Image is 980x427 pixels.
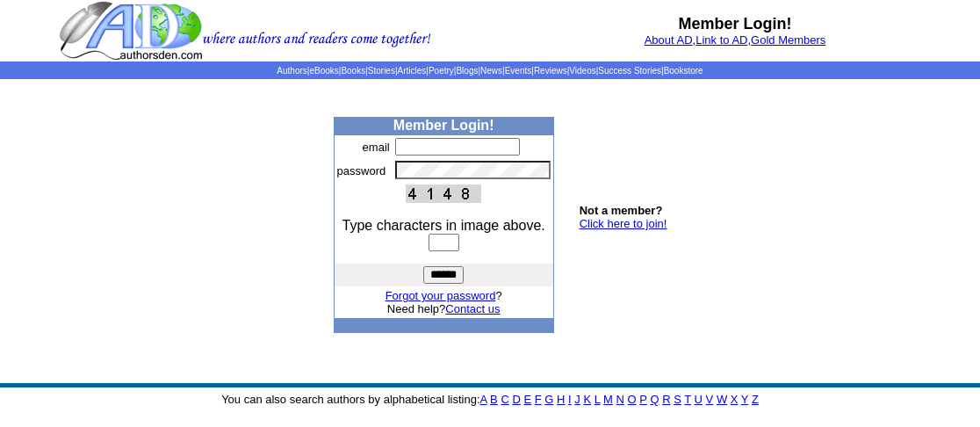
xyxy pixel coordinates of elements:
[583,393,591,406] a: K
[445,302,500,315] a: Contact us
[523,393,531,406] a: E
[277,66,703,76] span: | | | | | | | | | | | |
[639,393,646,406] a: P
[741,393,748,406] a: Y
[598,66,661,76] a: Success Stories
[505,66,532,76] a: Events
[480,66,502,76] a: News
[456,66,478,76] a: Blogs
[751,33,825,47] a: Gold Members
[512,393,520,406] a: D
[341,66,365,76] a: Books
[650,393,659,406] a: Q
[393,118,494,133] b: Member Login!
[706,393,714,406] a: V
[717,393,727,406] a: W
[580,204,663,217] b: Not a member?
[309,66,338,76] a: eBooks
[731,393,739,406] a: X
[616,393,624,406] a: N
[752,393,759,406] a: Z
[574,393,580,406] a: J
[569,66,595,76] a: Videos
[628,393,637,406] a: O
[544,393,553,406] a: G
[406,185,481,203] img: This Is CAPTCHA Image
[480,393,487,406] a: A
[387,302,501,315] font: Need help?
[386,289,496,302] a: Forgot your password
[684,393,691,406] a: T
[368,66,395,76] a: Stories
[695,33,747,47] a: Link to AD
[679,15,792,33] b: Member Login!
[398,66,427,76] a: Articles
[535,393,542,406] a: F
[662,393,670,406] a: R
[695,393,703,406] a: U
[221,393,759,406] font: You can also search authors by alphabetical listing:
[594,393,601,406] a: L
[429,66,454,76] a: Poetry
[603,393,613,406] a: M
[557,393,565,406] a: H
[645,33,693,47] a: About AD
[645,33,826,47] font: , ,
[342,218,545,233] font: Type characters in image above.
[664,66,703,76] a: Bookstore
[386,289,502,302] font: ?
[580,217,667,230] a: Click here to join!
[501,393,508,406] a: C
[277,66,306,76] a: Authors
[363,141,390,154] font: email
[674,393,681,406] a: S
[337,164,386,177] font: password
[490,393,498,406] a: B
[534,66,567,76] a: Reviews
[568,393,572,406] a: I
